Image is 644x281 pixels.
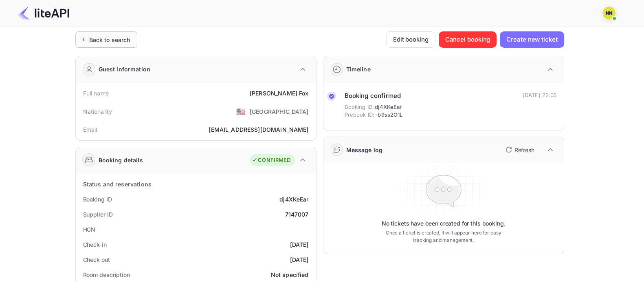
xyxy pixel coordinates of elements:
[346,146,383,154] div: Message log
[99,156,143,164] div: Booking details
[83,240,107,249] div: Check-in
[602,7,615,20] img: N/A N/A
[83,195,112,204] div: Booking ID
[375,103,402,111] span: dj4XKeEar
[345,91,403,101] div: Booking confirmed
[439,31,497,48] button: Cancel booking
[83,107,112,116] div: Nationality
[279,195,308,204] div: dj4XKeEar
[382,219,506,228] p: No tickets have been created for this booking.
[285,210,308,219] div: 7147007
[89,35,130,44] div: Back to search
[501,143,538,156] button: Refresh
[83,125,97,134] div: Email
[290,240,309,249] div: [DATE]
[345,111,375,119] span: Prebook ID:
[379,229,508,244] p: Once a ticket is created, it will appear here for easy tracking and management.
[83,180,152,188] div: Status and reservations
[252,156,290,164] div: CONFIRMED
[500,31,564,48] button: Create new ticket
[514,146,534,154] p: Refresh
[250,107,309,116] div: [GEOGRAPHIC_DATA]
[209,125,308,134] div: [EMAIL_ADDRESS][DOMAIN_NAME]
[375,111,402,119] span: -b9ss2O1L
[346,65,371,73] div: Timeline
[271,270,309,279] div: Not specified
[83,225,96,234] div: HCN
[18,7,69,20] img: LiteAPI Logo
[83,270,130,279] div: Room description
[523,91,557,100] div: [DATE] 22:05
[236,104,246,119] span: United States
[386,31,435,48] button: Edit booking
[345,103,374,111] span: Booking ID:
[290,255,309,264] div: [DATE]
[99,65,151,73] div: Guest information
[250,89,309,97] div: [PERSON_NAME] Fox
[83,210,113,219] div: Supplier ID
[83,255,110,264] div: Check out
[83,89,109,97] div: Full name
